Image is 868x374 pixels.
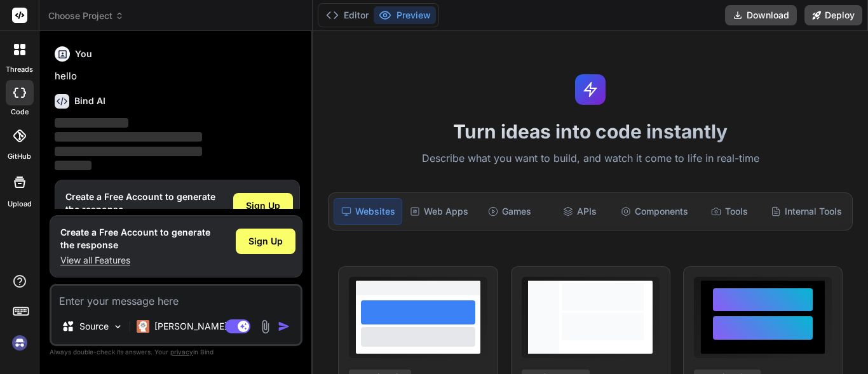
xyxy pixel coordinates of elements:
[112,321,123,332] img: Pick Models
[374,6,436,24] button: Preview
[154,320,249,333] p: [PERSON_NAME] 4 S..
[75,48,92,60] h6: You
[55,132,202,142] span: ‌
[246,199,280,212] span: Sign Up
[6,64,33,75] label: threads
[321,6,374,24] button: Editor
[65,190,215,216] h1: Create a Free Account to generate the response
[60,254,210,267] p: View all Features
[74,95,105,107] h6: Bind AI
[170,348,193,356] span: privacy
[50,346,302,358] p: Always double-check its answers. Your in Bind
[320,120,860,143] h1: Turn ideas into code instantly
[248,235,283,248] span: Sign Up
[334,198,402,225] div: Websites
[11,107,29,117] label: code
[55,69,300,84] p: hello
[55,147,202,156] span: ‌
[616,198,693,225] div: Components
[8,199,32,210] label: Upload
[766,198,847,225] div: Internal Tools
[320,150,860,167] p: Describe what you want to build, and watch it come to life in real-time
[725,5,797,25] button: Download
[476,198,543,225] div: Games
[55,161,92,170] span: ‌
[55,118,128,128] span: ‌
[278,320,290,333] img: icon
[9,332,31,354] img: signin
[405,198,473,225] div: Web Apps
[546,198,613,225] div: APIs
[258,319,273,334] img: attachment
[804,5,862,25] button: Deploy
[137,320,149,333] img: Claude 4 Sonnet
[79,320,109,333] p: Source
[60,226,210,251] h1: Create a Free Account to generate the response
[696,198,763,225] div: Tools
[48,10,124,22] span: Choose Project
[8,151,31,162] label: GitHub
